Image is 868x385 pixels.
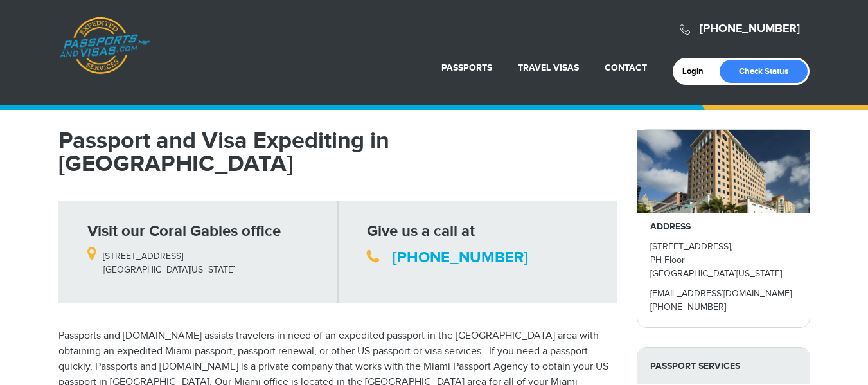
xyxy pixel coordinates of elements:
a: Travel Visas [518,62,579,73]
strong: ADDRESS [650,221,691,232]
a: [PHONE_NUMBER] [393,248,528,267]
p: [PHONE_NUMBER] [650,301,797,314]
a: Login [682,66,713,76]
p: [STREET_ADDRESS], PH Floor [GEOGRAPHIC_DATA][US_STATE] [650,240,797,281]
a: [PHONE_NUMBER] [700,22,800,36]
p: [STREET_ADDRESS] [GEOGRAPHIC_DATA][US_STATE] [87,242,328,277]
a: Check Status [720,60,808,83]
a: Contact [605,62,647,73]
h1: Passport and Visa Expediting in [GEOGRAPHIC_DATA] [58,129,617,175]
a: Passports & [DOMAIN_NAME] [59,17,150,75]
strong: Visit our Coral Gables office [87,222,281,240]
a: Passports [441,62,492,73]
img: miami_-_28de80_-_029b8f063c7946511503b0bb3931d518761db640.jpg [637,130,810,213]
strong: PASSPORT SERVICES [637,348,810,384]
strong: Give us a call at [367,222,475,240]
a: [EMAIL_ADDRESS][DOMAIN_NAME] [650,289,792,299]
